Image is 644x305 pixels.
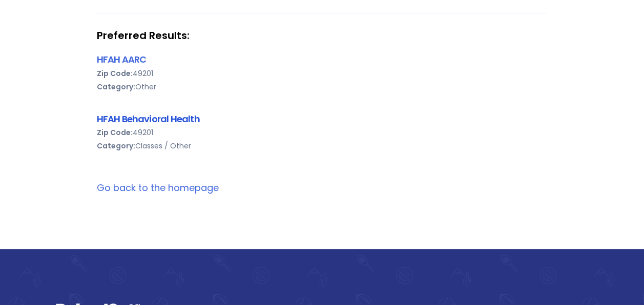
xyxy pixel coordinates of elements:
[97,52,548,66] div: HFAH AARC
[97,112,200,125] a: HFAH Behavioral Health
[97,126,548,139] div: 49201
[97,181,219,194] a: Go back to the homepage
[97,68,133,79] b: Zip Code:
[97,139,548,153] div: Classes / Other
[97,82,135,92] b: Category:
[97,141,135,151] b: Category:
[97,67,548,80] div: 49201
[97,29,548,42] strong: Preferred Results:
[97,127,133,138] b: Zip Code:
[97,53,147,66] a: HFAH AARC
[97,80,548,93] div: Other
[97,112,548,126] div: HFAH Behavioral Health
